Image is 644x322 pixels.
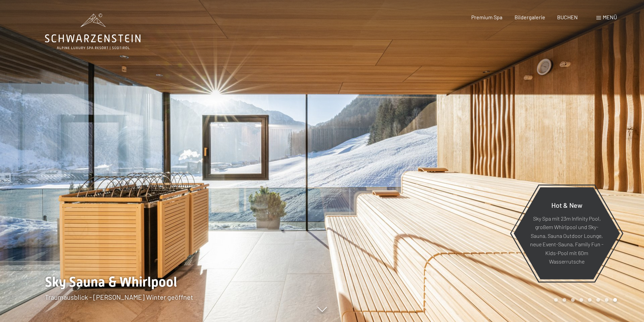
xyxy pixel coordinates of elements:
div: Carousel Page 1 [554,298,558,302]
div: Carousel Page 3 [571,298,575,302]
a: Hot & New Sky Spa mit 23m Infinity Pool, großem Whirlpool und Sky-Sauna, Sauna Outdoor Lounge, ne... [513,187,620,280]
div: Carousel Page 6 [596,298,600,302]
div: Carousel Page 5 [588,298,592,302]
a: BUCHEN [557,14,578,20]
span: Hot & New [551,201,582,209]
p: Sky Spa mit 23m Infinity Pool, großem Whirlpool und Sky-Sauna, Sauna Outdoor Lounge, neue Event-S... [530,214,603,266]
div: Carousel Pagination [552,298,617,302]
span: Menü [603,14,617,20]
a: Premium Spa [471,14,502,20]
div: Carousel Page 8 (Current Slide) [613,298,617,302]
div: Carousel Page 7 [605,298,609,302]
div: Carousel Page 4 [579,298,583,302]
a: Bildergalerie [515,14,545,20]
div: Carousel Page 2 [563,298,566,302]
